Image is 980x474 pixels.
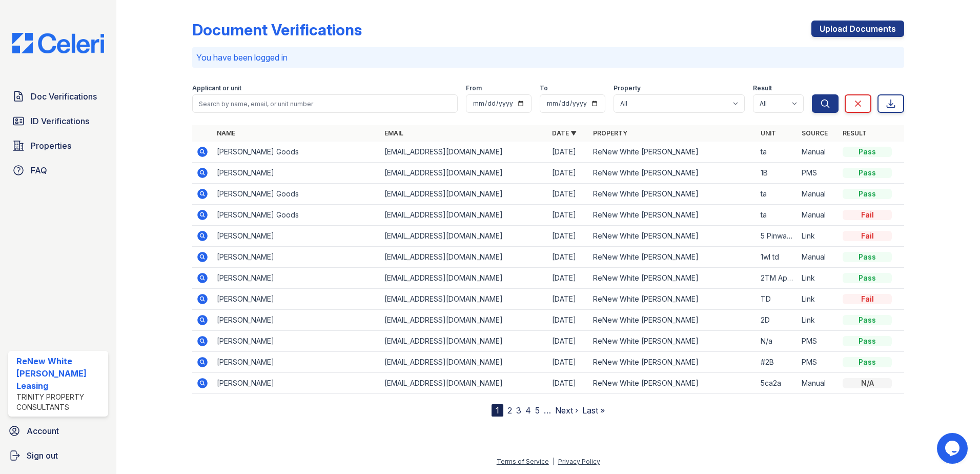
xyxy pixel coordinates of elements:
td: ta [757,184,798,205]
img: CE_Logo_Blue-a8612792a0a2168367f1c8372b55b34899dd931a85d93a1a3d3e32e68fde9ad4.png [4,33,112,53]
td: ReNew White [PERSON_NAME] [589,310,757,331]
td: [EMAIL_ADDRESS][DOMAIN_NAME] [380,142,548,163]
td: [EMAIL_ADDRESS][DOMAIN_NAME] [380,373,548,394]
td: N/a [757,331,798,352]
td: ReNew White [PERSON_NAME] [589,184,757,205]
td: [PERSON_NAME] [213,226,380,247]
td: [PERSON_NAME] [213,310,380,331]
span: Doc Verifications [31,90,97,103]
td: 2D [757,310,798,331]
div: Pass [843,357,892,367]
div: Pass [843,189,892,199]
td: [EMAIL_ADDRESS][DOMAIN_NAME] [380,331,548,352]
a: Name [217,129,235,137]
td: [EMAIL_ADDRESS][DOMAIN_NAME] [380,247,548,268]
td: Link [798,268,839,289]
a: Sign out [4,445,112,466]
td: #2B [757,352,798,373]
a: Date ▼ [552,129,577,137]
a: Upload Documents [811,21,904,37]
td: [DATE] [548,331,589,352]
td: [EMAIL_ADDRESS][DOMAIN_NAME] [380,205,548,226]
td: ReNew White [PERSON_NAME] [589,247,757,268]
td: [DATE] [548,352,589,373]
label: From [466,84,482,92]
label: To [540,84,548,92]
div: Pass [843,168,892,178]
td: 5 Pinwall Pl Apt TB [757,226,798,247]
label: Applicant or unit [192,84,241,92]
a: Terms of Service [497,458,549,465]
a: Last » [582,405,605,416]
input: Search by name, email, or unit number [192,94,458,113]
td: [EMAIL_ADDRESS][DOMAIN_NAME] [380,268,548,289]
div: Pass [843,315,892,325]
td: ReNew White [PERSON_NAME] [589,289,757,310]
td: [EMAIL_ADDRESS][DOMAIN_NAME] [380,184,548,205]
td: [PERSON_NAME] [213,163,380,184]
div: Pass [843,273,892,283]
td: ReNew White [PERSON_NAME] [589,205,757,226]
td: Link [798,310,839,331]
div: 1 [492,404,503,417]
div: Document Verifications [192,21,362,39]
td: [DATE] [548,247,589,268]
td: ReNew White [PERSON_NAME] [589,373,757,394]
td: [DATE] [548,289,589,310]
div: N/A [843,378,892,388]
span: Account [27,425,59,437]
a: Email [384,129,403,137]
td: [PERSON_NAME] [213,373,380,394]
td: PMS [798,163,839,184]
td: ta [757,142,798,163]
td: [DATE] [548,226,589,247]
a: 3 [516,405,521,416]
td: [DATE] [548,142,589,163]
a: Account [4,421,112,441]
div: ReNew White [PERSON_NAME] Leasing [16,355,104,392]
td: [DATE] [548,310,589,331]
a: Result [843,129,867,137]
td: [EMAIL_ADDRESS][DOMAIN_NAME] [380,226,548,247]
a: Source [802,129,828,137]
a: 2 [507,405,512,416]
td: ReNew White [PERSON_NAME] [589,163,757,184]
td: 1B [757,163,798,184]
div: Fail [843,294,892,304]
td: [PERSON_NAME] [213,352,380,373]
div: Pass [843,336,892,346]
span: Sign out [27,449,58,462]
span: Properties [31,140,71,152]
a: Property [593,129,627,137]
span: FAQ [31,164,47,176]
a: 5 [535,405,540,416]
div: Fail [843,210,892,220]
td: 2TM Apt 2D, Floorplan [GEOGRAPHIC_DATA] [757,268,798,289]
td: Manual [798,247,839,268]
td: ta [757,205,798,226]
td: [PERSON_NAME] Goods [213,184,380,205]
td: [PERSON_NAME] [213,331,380,352]
td: [DATE] [548,268,589,289]
label: Result [753,84,772,92]
div: Trinity Property Consultants [16,392,104,412]
span: … [544,404,551,417]
td: Link [798,226,839,247]
a: ID Verifications [8,111,108,131]
iframe: chat widget [937,433,970,464]
div: Pass [843,147,892,157]
a: Unit [761,129,776,137]
td: 1wl td [757,247,798,268]
td: PMS [798,331,839,352]
td: [EMAIL_ADDRESS][DOMAIN_NAME] [380,163,548,184]
td: [EMAIL_ADDRESS][DOMAIN_NAME] [380,352,548,373]
td: [DATE] [548,373,589,394]
td: Link [798,289,839,310]
td: [PERSON_NAME] Goods [213,142,380,163]
a: Privacy Policy [558,458,600,465]
td: Manual [798,142,839,163]
td: ReNew White [PERSON_NAME] [589,226,757,247]
td: [EMAIL_ADDRESS][DOMAIN_NAME] [380,310,548,331]
a: FAQ [8,160,108,181]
